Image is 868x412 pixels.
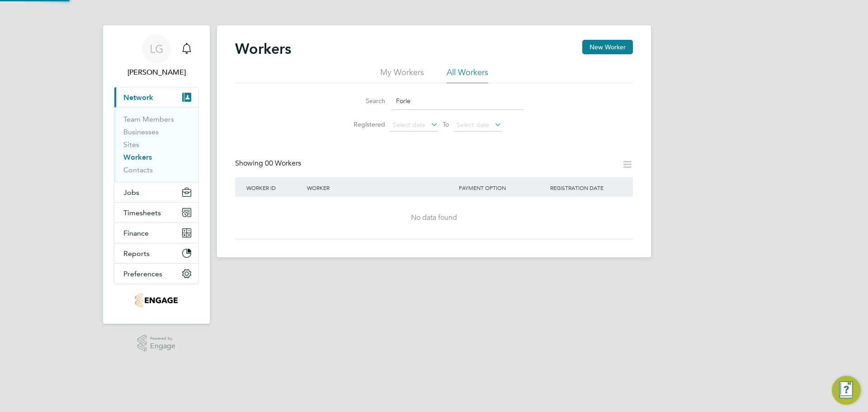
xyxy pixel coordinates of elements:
[244,213,624,223] div: No data found
[123,115,174,123] a: Team Members
[114,293,199,308] a: Go to home page
[393,121,425,129] span: Select date
[114,203,198,223] button: Timesheets
[123,128,159,136] a: Businesses
[832,376,861,405] button: Engage Resource Center
[103,25,210,324] nav: Main navigation
[244,177,305,198] div: Worker ID
[380,67,424,83] li: My Workers
[114,264,198,284] button: Preferences
[150,335,175,342] span: Powered by
[582,40,633,54] button: New Worker
[137,335,176,352] a: Powered byEngage
[457,177,548,198] div: Payment Option
[114,223,198,243] button: Finance
[235,40,291,58] h2: Workers
[123,270,162,278] span: Preferences
[135,293,177,308] img: tribuildsolutions-logo-retina.png
[123,153,152,161] a: Workers
[123,188,139,197] span: Jobs
[123,229,149,237] span: Finance
[447,67,488,83] li: All Workers
[123,93,153,102] span: Network
[114,34,199,78] a: LG[PERSON_NAME]
[457,121,489,129] span: Select date
[114,67,199,78] span: Lee Garrity
[305,177,457,198] div: Worker
[114,243,198,263] button: Reports
[123,166,153,174] a: Contacts
[123,208,161,217] span: Timesheets
[548,177,624,198] div: Registration Date
[150,342,175,350] span: Engage
[123,140,139,149] a: Sites
[150,43,164,55] span: LG
[114,107,198,182] div: Network
[440,118,452,130] span: To
[114,87,198,107] button: Network
[344,97,385,105] label: Search
[114,182,198,202] button: Jobs
[123,249,150,258] span: Reports
[265,159,301,168] span: 00 Workers
[344,120,385,128] label: Registered
[392,92,524,110] input: Name, email or phone number
[235,159,303,168] div: Showing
